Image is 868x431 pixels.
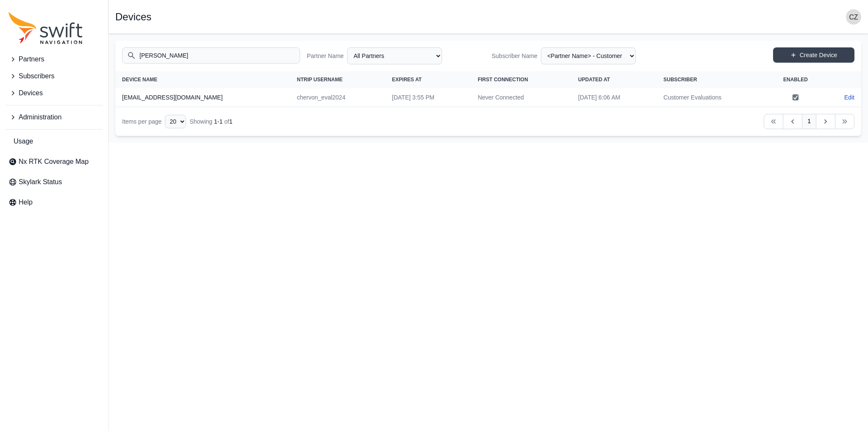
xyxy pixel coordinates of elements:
[5,194,103,211] a: Help
[347,47,442,64] select: Partner Name
[115,88,290,107] th: [EMAIL_ADDRESS][DOMAIN_NAME]
[122,118,161,125] span: Items per page
[492,52,537,60] label: Subscriber Name
[5,85,103,102] button: Devices
[19,157,89,167] span: Nx RTK Coverage Map
[290,71,385,88] th: NTRIP Username
[115,71,290,88] th: Device Name
[392,77,422,83] span: Expires At
[115,107,861,136] nav: Table navigation
[571,88,657,107] td: [DATE] 6:06 AM
[19,177,62,187] span: Skylark Status
[14,136,33,146] span: Usage
[766,71,825,88] th: Enabled
[214,118,223,125] span: 1 - 1
[290,88,385,107] td: chervon_eval2024
[385,88,471,107] td: [DATE] 3:55 PM
[5,174,103,191] a: Skylark Status
[802,114,816,129] a: 1
[19,112,61,122] span: Administration
[19,88,43,98] span: Devices
[19,71,54,81] span: Subscribers
[307,52,344,60] label: Partner Name
[478,77,528,83] span: First Connection
[165,115,186,128] select: Display Limit
[657,88,766,107] td: Customer Evaluations
[846,9,861,25] img: user photo
[5,133,103,150] a: Usage
[122,47,300,64] input: Search
[189,117,232,126] div: Showing of
[844,93,854,102] a: Edit
[5,51,103,68] button: Partners
[657,71,766,88] th: Subscriber
[541,47,636,64] select: Subscriber
[229,118,233,125] span: 1
[5,109,103,126] button: Administration
[773,47,854,63] a: Create Device
[578,77,610,83] span: Updated At
[5,153,103,170] a: Nx RTK Coverage Map
[19,197,33,207] span: Help
[115,12,151,22] h1: Devices
[19,54,44,64] span: Partners
[471,88,571,107] td: Never Connected
[5,68,103,85] button: Subscribers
